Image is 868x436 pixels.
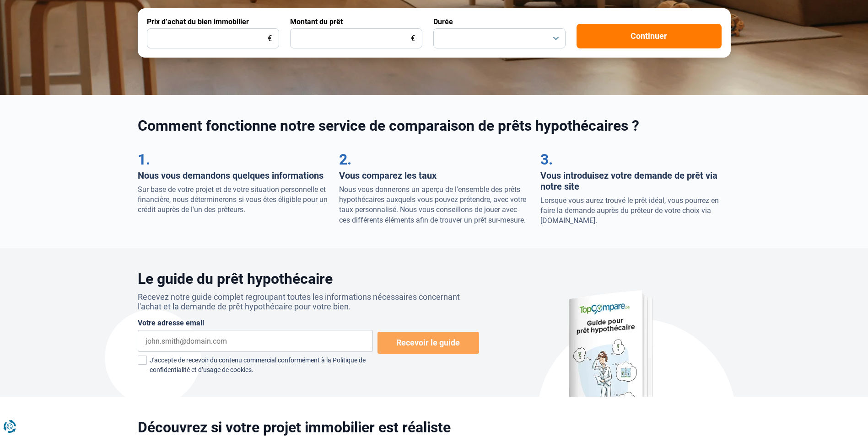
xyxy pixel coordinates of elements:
[339,170,529,181] h3: Vous comparez les taux
[377,332,479,354] button: Recevoir le guide
[577,24,722,48] button: Continuer
[138,117,731,134] h2: Comment fonctionne notre service de comparaison de prêts hypothécaires ?
[138,330,373,352] input: john.smith@domain.com
[138,270,479,287] h2: Le guide du prêt hypothécaire
[433,17,453,26] label: Durée
[411,35,415,43] span: €
[138,151,150,168] span: 1.
[138,292,479,311] p: Recevez notre guide complet regroupant toutes les informations nécessaires concernant l'achat et ...
[268,35,272,43] span: €
[138,170,328,181] h3: Nous vous demandons quelques informations
[560,284,661,397] img: Le guide du prêt hypothécaire
[138,319,204,327] label: Votre adresse email
[290,17,343,26] label: Montant du prêt
[339,185,529,226] p: Nous vous donnerons un aperçu de l'ensemble des prêts hypothécaires auxquels vous pouvez prétendr...
[540,170,731,192] h3: Vous introduisez votre demande de prêt via notre site
[540,196,731,226] p: Lorsque vous aurez trouvé le prêt idéal, vous pourrez en faire la demande auprès du prêteur de vo...
[138,356,373,375] label: J'accepte de recevoir du contenu commercial conformément à la Politique de confidentialité et d’u...
[138,419,731,436] h2: Découvrez si votre projet immobilier est réaliste
[339,151,351,168] span: 2.
[147,17,249,26] label: Prix d’achat du bien immobilier
[540,151,553,168] span: 3.
[138,185,328,215] p: Sur base de votre projet et de votre situation personnelle et financière, nous déterminerons si v...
